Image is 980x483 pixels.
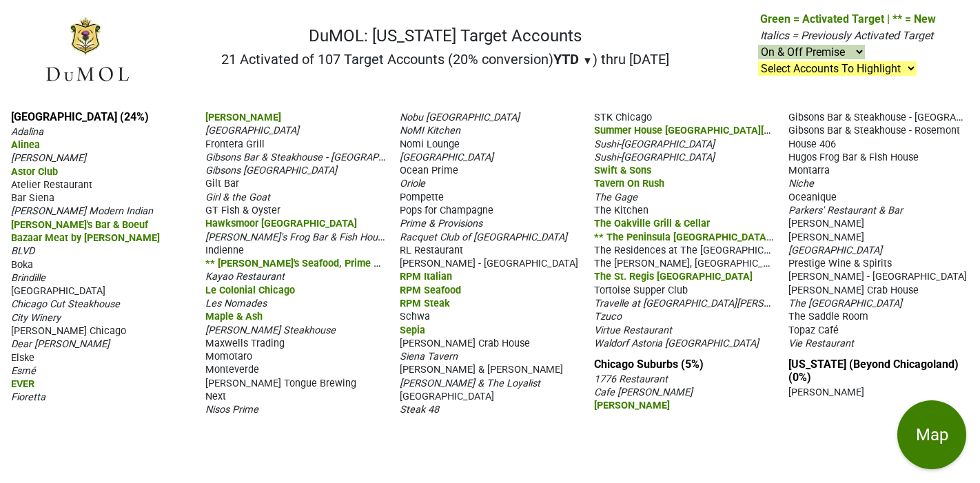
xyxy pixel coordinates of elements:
[594,373,668,385] span: 1776 Restaurant
[788,387,864,398] span: [PERSON_NAME]
[400,192,444,203] span: Pompette
[400,232,567,243] span: Racquet Club of [GEOGRAPHIC_DATA]
[788,285,919,296] span: [PERSON_NAME] Crab House
[400,152,493,163] span: [GEOGRAPHIC_DATA]
[205,325,336,336] span: [PERSON_NAME] Steakhouse
[594,205,649,216] span: The Kitchen
[205,378,356,389] span: [PERSON_NAME] Tongue Brewing
[11,219,148,231] span: [PERSON_NAME]'s Bar & Boeuf
[594,192,637,203] span: The Gage
[594,243,795,256] span: The Residences at The [GEOGRAPHIC_DATA]
[788,325,839,336] span: Topaz Café
[788,245,882,256] span: [GEOGRAPHIC_DATA]
[582,54,593,67] span: ▼
[11,352,34,364] span: Elske
[205,245,244,256] span: Indienne
[400,112,520,123] span: Nobu [GEOGRAPHIC_DATA]
[11,179,92,191] span: Atelier Restaurant
[594,123,837,136] span: Summer House [GEOGRAPHIC_DATA][PERSON_NAME]
[594,387,693,398] span: Cafe [PERSON_NAME]
[788,205,903,216] span: Parkers' Restaurant & Bar
[594,152,715,163] span: Sushi-[GEOGRAPHIC_DATA]
[205,298,267,309] span: Les Nomades
[594,285,688,296] span: Tortoise Supper Club
[400,325,425,336] span: Sepia
[788,298,902,309] span: The [GEOGRAPHIC_DATA]
[11,110,149,123] a: [GEOGRAPHIC_DATA] (24%)
[400,218,482,229] span: Prime & Provisions
[11,205,153,217] span: [PERSON_NAME] Modern Indian
[205,112,281,123] span: [PERSON_NAME]
[205,192,270,203] span: Girl & the Goat
[594,338,759,349] span: Waldorf Astoria [GEOGRAPHIC_DATA]
[11,139,40,151] span: Alinea
[788,311,868,322] span: The Saddle Room
[205,338,285,349] span: Maxwells Trading
[205,285,295,296] span: Le Colonial Chicago
[788,218,864,229] span: [PERSON_NAME]
[205,165,337,176] span: Gibsons [GEOGRAPHIC_DATA]
[400,258,578,269] span: [PERSON_NAME] - [GEOGRAPHIC_DATA]
[760,12,936,25] span: Green = Activated Target | ** = New
[400,404,439,415] span: Steak 48
[788,178,814,189] span: Niche
[400,285,461,296] span: RPM Seafood
[11,312,61,324] span: City Winery
[205,404,258,415] span: Nisos Prime
[11,285,105,297] span: [GEOGRAPHIC_DATA]
[788,152,919,163] span: Hugos Frog Bar & Fish House
[205,178,239,189] span: Gilt Bar
[11,391,45,403] span: Fioretta
[594,178,664,189] span: Tavern On Rush
[594,296,910,309] span: Travelle at [GEOGRAPHIC_DATA][PERSON_NAME], [GEOGRAPHIC_DATA]
[205,230,388,243] span: [PERSON_NAME]'s Frog Bar & Fish House
[400,378,540,389] span: [PERSON_NAME] & The Loyalist
[11,325,126,337] span: [PERSON_NAME] Chicago
[11,245,34,257] span: BLVD
[400,298,450,309] span: RPM Steak
[11,126,43,138] span: Adalina
[205,256,473,269] span: ** [PERSON_NAME]'s Seafood, Prime Steak & Stone Crab **
[205,364,259,376] span: Monteverde
[788,232,864,243] span: [PERSON_NAME]
[205,391,226,402] span: Next
[205,218,357,229] span: Hawksmoor [GEOGRAPHIC_DATA]
[205,150,425,163] span: Gibsons Bar & Steakhouse - [GEOGRAPHIC_DATA]
[205,271,285,282] span: Kayao Restaurant
[400,391,494,402] span: [GEOGRAPHIC_DATA]
[594,256,789,269] span: The [PERSON_NAME], [GEOGRAPHIC_DATA]
[11,365,36,377] span: Esmé
[11,166,58,178] span: Astor Club
[205,125,299,136] span: [GEOGRAPHIC_DATA]
[788,258,892,269] span: Prestige Wine & Spirits
[400,125,460,136] span: NoMI Kitchen
[594,112,652,123] span: STK Chicago
[788,358,959,384] a: [US_STATE] (Beyond Chicagoland) (0%)
[400,271,452,282] span: RPM Italian
[400,364,563,376] span: [PERSON_NAME] & [PERSON_NAME]
[400,351,458,362] span: Siena Tavern
[788,338,854,349] span: Vie Restaurant
[205,311,263,322] span: Maple & Ash
[205,205,280,216] span: GT Fish & Oyster
[594,358,704,371] a: Chicago Suburbs (5%)
[400,205,493,216] span: Pops for Champagne
[44,16,130,84] img: DuMOL
[400,311,430,322] span: Schwa
[594,311,622,322] span: Tzuco
[400,245,463,256] span: RL Restaurant
[594,165,651,176] span: Swift & Sons
[205,138,265,150] span: Frontera Grill
[788,165,830,176] span: Montarra
[400,178,425,189] span: Oriole
[788,271,967,282] span: [PERSON_NAME] - [GEOGRAPHIC_DATA]
[221,51,669,68] h2: 21 Activated of 107 Target Accounts (20% conversion) ) thru [DATE]
[788,125,960,136] span: Gibsons Bar & Steakhouse - Rosemont
[594,218,710,229] span: The Oakville Grill & Cellar
[11,298,120,310] span: Chicago Cut Steakhouse
[11,338,110,350] span: Dear [PERSON_NAME]
[221,26,669,46] h1: DuMOL: [US_STATE] Target Accounts
[594,400,670,411] span: [PERSON_NAME]
[400,338,530,349] span: [PERSON_NAME] Crab House
[400,138,460,150] span: Nomi Lounge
